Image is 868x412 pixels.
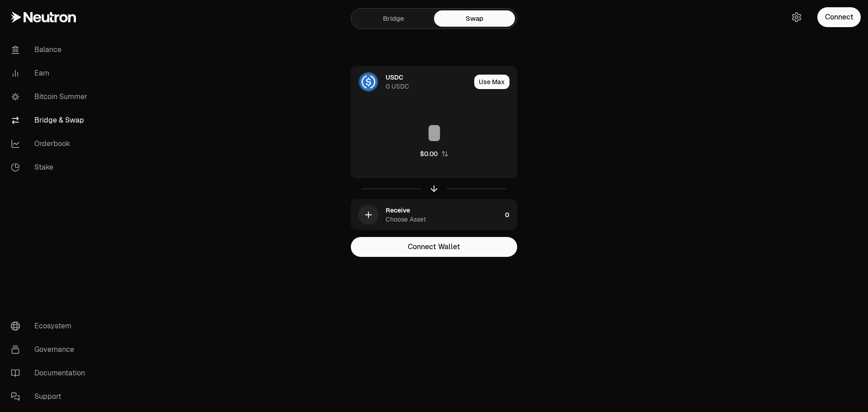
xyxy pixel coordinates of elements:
[817,7,861,27] button: Connect
[4,385,98,408] a: Support
[474,75,509,89] button: Use Max
[4,132,98,156] a: Orderbook
[386,206,410,215] div: Receive
[4,38,98,62] a: Balance
[420,149,438,158] div: $0.00
[420,149,448,158] button: $0.00
[4,109,98,132] a: Bridge & Swap
[4,314,98,338] a: Ecosystem
[386,82,409,91] div: 0 USDC
[353,10,434,27] a: Bridge
[434,10,515,27] a: Swap
[4,338,98,361] a: Governance
[351,199,501,230] div: ReceiveChoose Asset
[505,199,517,230] div: 0
[351,199,517,230] button: ReceiveChoose Asset0
[351,66,471,97] div: USDC LogoUSDC0 USDC
[351,237,517,257] button: Connect Wallet
[4,85,98,109] a: Bitcoin Summer
[359,73,377,91] img: USDC Logo
[386,73,403,82] div: USDC
[386,215,426,224] div: Choose Asset
[4,361,98,385] a: Documentation
[4,62,98,85] a: Earn
[4,156,98,179] a: Stake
